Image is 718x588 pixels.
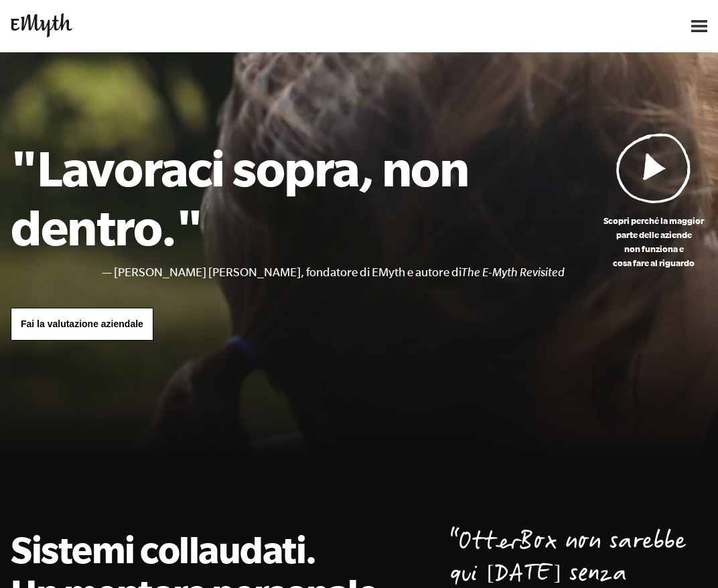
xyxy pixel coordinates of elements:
font: Sistemi collaudati. [11,528,316,570]
font: Fai la valutazione aziendale [21,318,143,329]
img: EMyth [11,13,72,37]
a: Scopri perché la maggior parte delle aziendenon funziona ecosa fare al riguardo [600,133,707,270]
font: [PERSON_NAME] [PERSON_NAME], fondatore di EMyth e autore di [114,266,461,279]
font: cosa fare al riguardo [613,258,695,268]
font: "Lavoraci sopra, non dentro." [11,139,468,255]
font: The E-Myth Revisited [461,266,565,279]
img: Guarda il video [616,133,691,203]
div: Chat widget [651,524,718,588]
font: non funziona e [624,244,684,253]
a: Fai la valutazione aziendale [11,308,153,340]
iframe: Widget di chat [651,524,718,588]
iframe: CTA incorporato [534,11,675,41]
font: Scopri perché la maggior parte delle aziende [603,216,704,239]
img: Apri il menu [691,20,707,32]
